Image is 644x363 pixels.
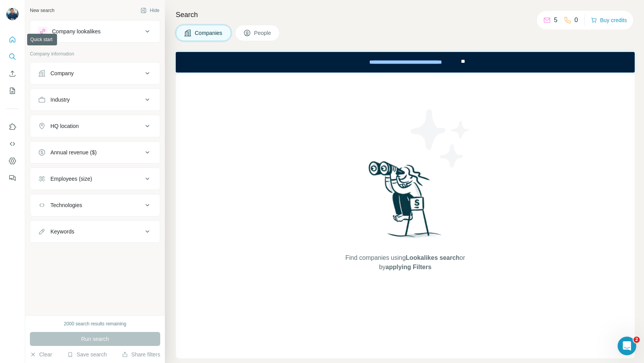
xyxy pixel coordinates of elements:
button: Use Surfe on LinkedIn [6,120,19,134]
button: Search [6,50,19,64]
span: Find companies using or by [343,253,467,272]
div: Company lookalikes [52,28,100,35]
button: Save search [67,351,107,358]
h4: Search [176,9,635,20]
button: Company lookalikes [30,22,160,41]
button: Enrich CSV [6,67,19,81]
span: People [254,29,272,37]
div: Annual revenue ($) [50,149,97,156]
button: Keywords [30,222,160,241]
div: Industry [50,96,70,104]
iframe: Banner [176,52,635,73]
span: applying Filters [386,264,431,270]
img: Surfe Illustration - Stars [405,104,475,173]
div: Technologies [50,201,82,209]
div: Keywords [50,228,74,235]
button: HQ location [30,117,160,135]
div: 2000 search results remaining [64,320,126,327]
span: 2 [634,337,640,343]
button: Technologies [30,196,160,214]
div: Company [50,69,74,77]
button: Feedback [6,171,19,185]
div: New search [30,7,54,14]
span: Lookalikes search [406,254,460,261]
button: Share filters [122,351,160,358]
button: Use Surfe API [6,137,19,151]
img: Surfe Illustration - Woman searching with binoculars [365,159,446,245]
div: HQ location [50,122,79,130]
button: My lists [6,84,19,98]
button: Buy credits [591,15,627,26]
p: 5 [554,16,557,25]
img: Avatar [6,8,19,20]
button: Employees (size) [30,169,160,188]
button: Clear [30,351,52,358]
button: Annual revenue ($) [30,143,160,162]
button: Industry [30,90,160,109]
span: Companies [195,29,223,37]
iframe: Intercom live chat [618,337,636,355]
p: 0 [575,16,578,25]
button: Dashboard [6,154,19,168]
button: Hide [135,5,165,16]
p: Company information [30,50,160,57]
button: Quick start [6,33,19,47]
button: Company [30,64,160,83]
div: Employees (size) [50,175,92,183]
